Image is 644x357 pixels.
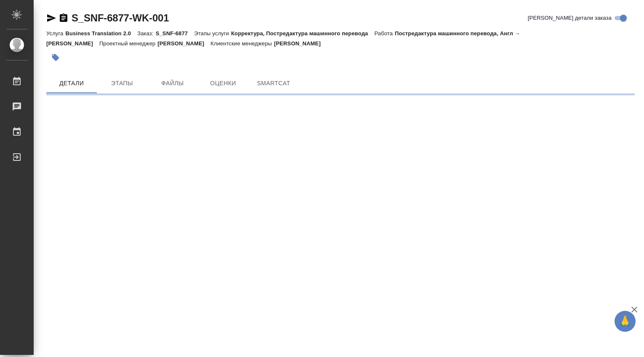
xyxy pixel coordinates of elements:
[137,30,155,37] p: Заказ:
[46,30,65,37] p: Услуга
[51,78,92,89] span: Детали
[231,30,374,37] p: Корректура, Постредактура машинного перевода
[194,30,231,37] p: Этапы услуги
[253,78,294,89] span: SmartCat
[59,13,69,23] button: Скопировать ссылку
[65,30,137,37] p: Business Translation 2.0
[274,40,327,47] p: [PERSON_NAME]
[46,48,65,67] button: Добавить тэг
[46,13,56,23] button: Скопировать ссылку для ЯМессенджера
[152,78,193,89] span: Файлы
[102,78,142,89] span: Этапы
[528,14,612,22] span: [PERSON_NAME] детали заказа
[374,30,395,37] p: Работа
[157,40,210,47] p: [PERSON_NAME]
[99,40,157,47] p: Проектный менеджер
[72,12,169,24] a: S_SNF-6877-WK-001
[615,311,636,332] button: 🙏
[203,78,243,89] span: Оценки
[156,30,194,37] p: S_SNF-6877
[210,40,274,47] p: Клиентские менеджеры
[618,312,632,330] span: 🙏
